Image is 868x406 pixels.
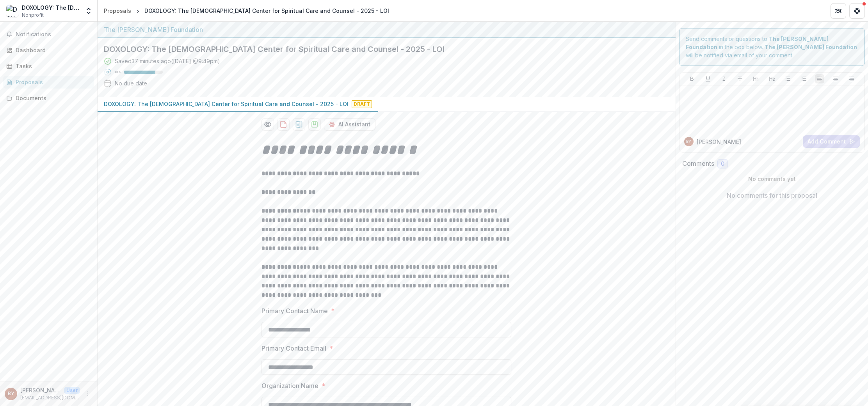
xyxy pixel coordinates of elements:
[115,79,147,87] div: No due date
[3,28,94,41] button: Notifications
[16,94,88,102] div: Documents
[3,60,94,73] a: Tasks
[104,44,657,54] h2: DOXOLOGY: The [DEMOGRAPHIC_DATA] Center for Spiritual Care and Counsel - 2025 - LOI
[308,118,321,131] button: download-proposal
[751,74,761,83] button: Heading 1
[104,7,131,15] div: Proposals
[3,44,94,57] a: Dashboard
[686,140,691,144] div: Beverly Yahnke
[261,381,318,390] p: Organization Name
[847,74,856,83] button: Align Right
[261,118,274,131] button: Preview 790b1bf0-9965-44d3-b68c-917f47517f4f-0.pdf
[799,74,809,83] button: Ordered List
[101,5,392,16] nav: breadcrumb
[64,387,80,394] p: User
[721,161,724,167] span: 0
[687,74,697,83] button: Bold
[727,191,817,200] p: No comments for this proposal
[697,138,741,146] p: [PERSON_NAME]
[679,28,865,66] div: Send comments or questions to in the box below. will be notified via email of your comment.
[783,74,793,83] button: Bullet List
[22,4,80,12] div: DOXOLOGY: The [DEMOGRAPHIC_DATA] Center for Spiritual Care and Counsel
[803,135,860,148] button: Add Comment
[16,31,91,38] span: Notifications
[352,100,372,108] span: Draft
[767,74,777,83] button: Heading 2
[735,74,745,83] button: Strike
[831,3,846,19] button: Partners
[3,92,94,105] a: Documents
[324,118,375,131] button: AI Assistant
[703,74,713,83] button: Underline
[16,78,88,86] div: Proposals
[261,306,328,316] p: Primary Contact Name
[277,118,290,131] button: download-proposal
[6,5,19,17] img: DOXOLOGY: The Lutheran Center for Spiritual Care and Counsel
[261,344,326,353] p: Primary Contact Email
[682,175,862,183] p: No comments yet
[20,394,80,401] p: [EMAIL_ADDRESS][DOMAIN_NAME]
[22,12,44,19] span: Nonprofit
[115,69,121,75] p: 81 %
[815,74,824,83] button: Align Left
[16,62,88,70] div: Tasks
[682,160,714,167] h2: Comments
[765,44,857,50] strong: The [PERSON_NAME] Foundation
[104,25,669,34] div: The [PERSON_NAME] Foundation
[104,100,349,108] p: DOXOLOGY: The [DEMOGRAPHIC_DATA] Center for Spiritual Care and Counsel - 2025 - LOI
[144,7,389,15] div: DOXOLOGY: The [DEMOGRAPHIC_DATA] Center for Spiritual Care and Counsel - 2025 - LOI
[101,5,134,16] a: Proposals
[20,386,61,394] p: [PERSON_NAME]
[831,74,840,83] button: Align Center
[83,3,94,19] button: Open entity switcher
[3,76,94,89] a: Proposals
[115,57,220,65] div: Saved 37 minutes ago ( [DATE] @ 9:49pm )
[293,118,305,131] button: download-proposal
[719,74,729,83] button: Italicize
[83,389,92,399] button: More
[849,3,865,19] button: Get Help
[8,391,14,396] div: Beverly Yahnke
[16,46,88,54] div: Dashboard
